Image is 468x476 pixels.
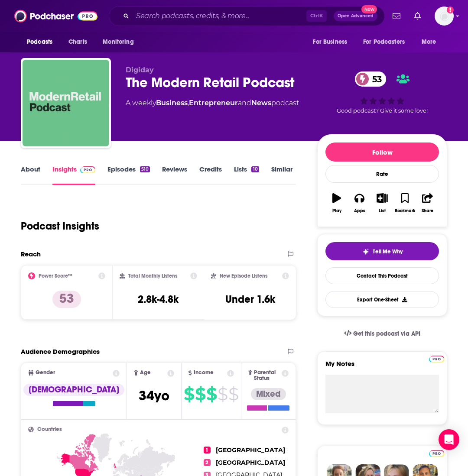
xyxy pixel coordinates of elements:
[435,6,454,26] button: Show profile menu
[52,291,81,308] p: 53
[14,8,97,24] img: Podchaser - Follow, Share and Rate Podcasts
[184,387,194,401] span: $
[371,188,393,219] button: List
[216,446,285,454] span: [GEOGRAPHIC_DATA]
[354,208,365,214] div: Apps
[68,36,87,48] span: Charts
[338,14,374,18] span: Open Advanced
[355,71,386,87] a: 53
[362,248,369,255] img: tell me why sparkle
[97,34,145,50] button: open menu
[353,330,420,337] span: Get this podcast via API
[36,370,55,376] span: Gender
[21,165,40,185] a: About
[325,242,439,260] button: tell me why sparkleTell Me Why
[325,188,348,219] button: Play
[357,34,417,50] button: open menu
[238,99,251,107] span: and
[435,6,454,26] span: Logged in as Marketing09
[126,66,154,74] span: Digiday
[21,220,99,233] h1: Podcast Insights
[21,34,64,50] button: open menu
[140,370,151,376] span: Age
[416,188,439,219] button: Share
[334,11,377,21] button: Open AdvancedNew
[225,293,275,306] h3: Under 1.6k
[107,165,150,185] a: Episodes510
[447,6,454,13] svg: Add a profile image
[325,165,439,183] div: Rate
[52,165,95,185] a: InsightsPodchaser Pro
[206,387,217,401] span: $
[216,459,285,466] span: [GEOGRAPHIC_DATA]
[332,208,341,214] div: Play
[189,99,238,107] a: Entrepreneur
[337,323,427,344] a: Get this podcast via API
[307,34,358,50] button: open menu
[254,370,280,381] span: Parental Status
[325,267,439,284] a: Contact This Podcast
[63,34,92,50] a: Charts
[422,36,436,48] span: More
[361,5,377,13] span: New
[393,188,416,219] button: Bookmark
[199,165,222,185] a: Credits
[373,248,403,255] span: Tell Me Why
[140,166,150,172] div: 510
[435,6,454,26] img: User Profile
[228,387,238,401] span: $
[313,36,347,48] span: For Business
[156,99,188,107] a: Business
[422,208,433,214] div: Share
[133,9,306,23] input: Search podcasts, credits, & more...
[251,166,259,172] div: 10
[220,273,267,279] h2: New Episode Listens
[251,99,271,107] a: News
[395,208,415,214] div: Bookmark
[429,450,444,457] img: Podchaser Pro
[429,354,444,363] a: Pro website
[37,427,62,432] span: Countries
[234,165,259,185] a: Lists10
[139,387,169,404] span: 34 yo
[364,71,386,87] span: 53
[21,250,41,258] h2: Reach
[23,60,109,146] img: The Modern Retail Podcast
[194,370,214,376] span: Income
[439,429,459,450] div: Open Intercom Messenger
[103,36,133,48] span: Monitoring
[379,208,386,214] div: List
[128,273,177,279] h2: Total Monthly Listens
[251,388,286,400] div: Mixed
[195,387,205,401] span: $
[109,6,385,26] div: Search podcasts, credits, & more...
[325,291,439,308] button: Export One-Sheet
[416,34,447,50] button: open menu
[80,166,95,173] img: Podchaser Pro
[325,142,439,162] button: Follow
[389,9,404,23] a: Show notifications dropdown
[325,359,439,375] label: My Notes
[204,447,211,453] span: 1
[21,347,100,356] h2: Audience Demographics
[306,10,327,22] span: Ctrl K
[429,356,444,363] img: Podchaser Pro
[271,165,292,185] a: Similar
[27,36,52,48] span: Podcasts
[337,107,428,114] span: Good podcast? Give it some love!
[188,99,189,107] span: ,
[126,98,299,108] div: A weekly podcast
[204,459,211,466] span: 2
[363,36,405,48] span: For Podcasters
[138,293,179,306] h3: 2.8k-4.8k
[348,188,370,219] button: Apps
[39,273,72,279] h2: Power Score™
[429,449,444,457] a: Pro website
[317,66,447,120] div: 53Good podcast? Give it some love!
[218,387,227,401] span: $
[162,165,187,185] a: Reviews
[411,9,424,23] a: Show notifications dropdown
[23,384,124,396] div: [DEMOGRAPHIC_DATA]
